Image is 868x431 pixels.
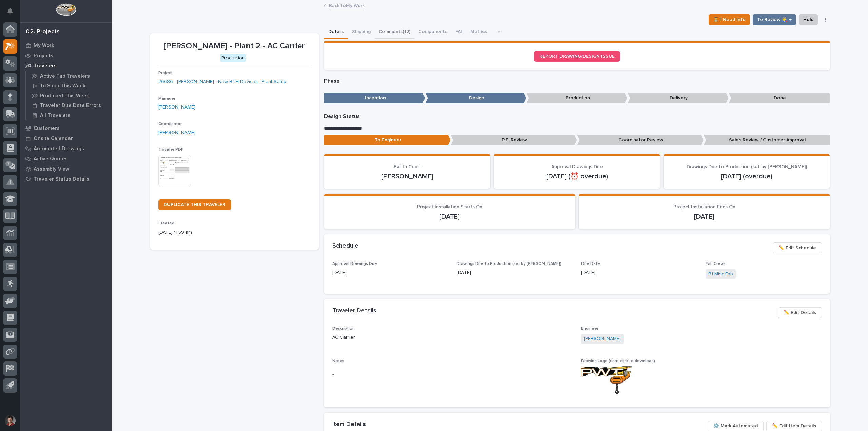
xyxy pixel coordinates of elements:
[332,269,449,276] p: [DATE]
[34,166,69,172] p: Assembly View
[673,204,735,209] span: Project Installation Ends On
[332,262,377,266] span: Approval Drawings Due
[803,16,813,24] span: Hold
[8,8,17,19] div: Notifications
[158,71,173,75] span: Project
[40,113,71,119] p: All Travelers
[40,103,101,109] p: Traveler Due Date Errors
[332,327,355,331] span: Description
[20,51,112,61] a: Projects
[577,135,704,146] p: Coordinator Review
[34,125,60,132] p: Customers
[581,359,655,363] span: Drawing Logo (right-click to download)
[26,91,112,100] a: Produced This Week
[539,54,615,59] span: REPORT DRAWING/DESIGN ISSUE
[551,164,603,169] span: Approval Drawings Due
[757,16,792,24] span: To Review 👨‍🏭 →
[628,93,729,104] p: Delivery
[158,41,311,51] p: [PERSON_NAME] - Plant 2 - AC Carrier
[713,422,758,430] span: ⚙️ Mark Automated
[40,73,90,79] p: Active Fab Travelers
[729,93,830,104] p: Done
[158,221,174,226] span: Created
[526,93,627,104] p: Production
[329,1,365,9] a: Back toMy Work
[158,129,195,136] a: [PERSON_NAME]
[581,327,598,331] span: Engineer
[457,262,561,266] span: Drawings Due to Production (set by [PERSON_NAME])
[687,164,807,169] span: Drawings Due to Production (set by [PERSON_NAME])
[587,213,822,221] p: [DATE]
[704,135,830,146] p: Sales Review / Customer Approval
[332,213,567,221] p: [DATE]
[425,93,526,104] p: Design
[164,202,225,207] span: DUPLICATE THIS TRAVELER
[332,359,344,363] span: Notes
[332,334,573,341] p: AC Carrier
[708,271,733,278] a: B1 Misc Fab
[799,14,818,25] button: Hold
[324,78,830,84] p: Phase
[375,25,414,39] button: Comments (12)
[778,307,822,318] button: ✏️ Edit Details
[451,135,577,146] p: P.E. Review
[414,25,451,39] button: Components
[709,14,750,25] button: ⏳ I Need Info
[451,25,466,39] button: FAI
[40,83,85,89] p: To Shop This Week
[20,143,112,154] a: Automated Drawings
[324,93,425,104] p: Inception
[56,3,76,16] img: Workspace Logo
[20,154,112,164] a: Active Quotes
[34,146,84,152] p: Automated Drawings
[3,4,17,18] button: Notifications
[158,97,175,101] span: Manager
[773,242,822,253] button: ✏️ Edit Schedule
[34,156,68,162] p: Active Quotes
[332,172,482,180] p: [PERSON_NAME]
[784,309,816,317] span: ✏️ Edit Details
[158,104,195,111] a: [PERSON_NAME]
[26,81,112,91] a: To Shop This Week
[20,164,112,174] a: Assembly View
[3,413,17,428] button: users-avatar
[466,25,491,39] button: Metrics
[34,53,53,59] p: Projects
[26,111,112,120] a: All Travelers
[534,51,620,62] a: REPORT DRAWING/DESIGN ISSUE
[40,93,89,99] p: Produced This Week
[581,366,632,394] img: u4iuTWFsSP0U3zkxlonUv3gxVC-9ma8-u6jeyDyi_FM
[324,135,451,146] p: To Engineer
[502,172,652,180] p: [DATE] (⏰ overdue)
[457,269,573,276] p: [DATE]
[332,242,358,250] h2: Schedule
[417,204,482,209] span: Project Installation Starts On
[34,63,57,69] p: Travelers
[332,421,366,428] h2: Item Details
[158,199,231,210] a: DUPLICATE THIS TRAVELER
[26,101,112,110] a: Traveler Due Date Errors
[332,371,573,378] p: -
[394,164,421,169] span: Ball In Court
[753,14,796,25] button: To Review 👨‍🏭 →
[20,123,112,133] a: Customers
[20,40,112,51] a: My Work
[324,113,830,120] p: Design Status
[34,136,73,142] p: Onsite Calendar
[672,172,822,180] p: [DATE] (overdue)
[26,28,60,36] div: 02. Projects
[158,122,182,126] span: Coordinator
[20,133,112,143] a: Onsite Calendar
[581,262,600,266] span: Due Date
[332,307,376,315] h2: Traveler Details
[772,422,816,430] span: ✏️ Edit Item Details
[220,54,246,62] div: Production
[20,174,112,184] a: Traveler Status Details
[324,25,348,39] button: Details
[34,43,54,49] p: My Work
[706,262,726,266] span: Fab Crews
[158,148,183,152] span: Traveler PDF
[778,244,816,252] span: ✏️ Edit Schedule
[20,61,112,71] a: Travelers
[348,25,375,39] button: Shipping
